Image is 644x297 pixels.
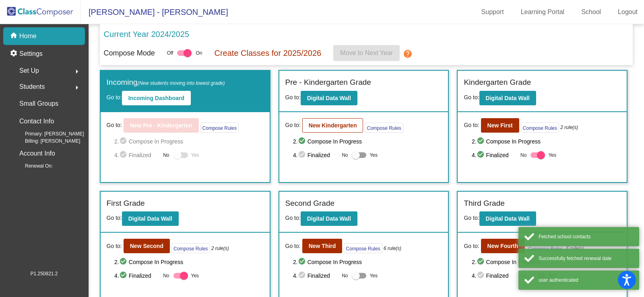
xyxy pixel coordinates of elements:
b: New Kindergarten [309,122,357,129]
label: Third Grade [464,198,504,209]
span: Move to Next Year [340,49,393,56]
button: Compose Rules [521,123,559,133]
span: Go to: [464,94,479,100]
span: No [163,152,169,159]
a: Support [475,6,510,18]
button: Compose Rules [526,243,565,253]
i: 6 rule(s) [566,245,584,252]
button: New Fourth [481,239,525,253]
span: Go to: [464,121,479,129]
span: 4. Finalized [293,150,338,160]
span: Go to: [285,242,301,250]
span: Renewal On: [12,162,53,170]
span: Billing: [PERSON_NAME] [12,137,80,145]
label: Pre - Kindergarten Grade [285,77,371,88]
mat-icon: check_circle [477,150,486,160]
span: 2. Compose In Progress [114,257,263,267]
mat-icon: check_circle [298,150,308,160]
b: Digital Data Wall [307,215,351,222]
span: [PERSON_NAME] - [PERSON_NAME] [80,6,228,18]
p: Home [19,31,37,41]
button: Incoming Dashboard [122,91,191,105]
span: Yes [548,150,556,160]
label: Second Grade [285,198,335,209]
i: 6 rule(s) [384,245,401,252]
span: Go to: [285,121,301,129]
button: Compose Rules [171,243,210,253]
mat-icon: check_circle [119,150,129,160]
b: Digital Data Wall [486,95,530,101]
button: Digital Data Wall [479,91,536,105]
mat-icon: help [403,49,413,59]
button: Compose Rules [365,123,403,133]
mat-icon: check_circle [298,137,308,146]
span: No [520,152,526,159]
span: No [342,272,348,279]
span: Go to: [107,94,122,100]
a: Learning Portal [514,6,571,18]
span: Off [167,49,173,57]
span: On [196,49,202,57]
button: New Kindergarten [302,118,363,133]
span: (New students moving into lowest grade) [138,80,225,86]
label: First Grade [107,198,145,209]
p: Create Classes for 2025/2026 [214,47,321,59]
mat-icon: check_circle [298,257,308,267]
b: New Third [309,243,336,249]
button: New Third [302,239,343,253]
mat-icon: arrow_right [72,83,82,92]
button: Compose Rules [344,243,382,253]
mat-icon: check_circle [119,257,129,267]
p: Settings [19,49,43,59]
span: Go to: [285,215,301,221]
p: Contact Info [19,116,54,127]
b: New First [487,122,513,129]
a: School [575,6,607,18]
b: Digital Data Wall [307,95,351,101]
span: 2. Compose In Progress [293,257,442,267]
label: Incoming [107,77,225,88]
span: 4. Finalized [114,271,159,281]
span: Go to: [107,242,122,250]
b: New Second [130,243,163,249]
mat-icon: check_circle [477,271,486,281]
i: 2 rule(s) [560,124,578,131]
span: 4. Finalized [293,271,338,281]
p: Small Groups [19,98,58,109]
span: Yes [191,150,199,160]
mat-icon: check_circle [119,271,129,281]
span: No [163,272,169,279]
p: Current Year 2024/2025 [104,28,189,40]
mat-icon: check_circle [119,137,129,146]
span: Set Up [19,65,39,76]
span: Go to: [107,121,122,129]
span: Yes [369,271,378,281]
span: Go to: [464,215,479,221]
button: Digital Data Wall [479,211,536,226]
span: No [342,152,348,159]
mat-icon: arrow_right [72,67,82,76]
button: New First [481,118,519,133]
span: 2. Compose In Progress [114,137,263,146]
p: Compose Mode [104,48,155,59]
span: 4. Finalized [472,150,516,160]
b: Digital Data Wall [486,215,530,222]
mat-icon: check_circle [477,137,486,146]
span: Go to: [464,242,479,250]
span: 4. Finalized [472,271,516,281]
span: Yes [191,271,199,281]
span: 4. Finalized [114,150,159,160]
button: Digital Data Wall [301,91,357,105]
mat-icon: check_circle [477,257,486,267]
label: Kindergarten Grade [464,77,531,88]
b: New Pre - Kindergarten [130,122,192,129]
b: New Fourth [487,243,518,249]
a: Logout [611,6,644,18]
span: 2. Compose In Progress [293,137,442,146]
span: Go to: [107,215,122,221]
button: New Pre - Kindergarten [124,118,199,133]
mat-icon: check_circle [298,271,308,281]
mat-icon: settings [10,49,19,59]
button: Digital Data Wall [301,211,357,226]
button: Compose Rules [200,123,239,133]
